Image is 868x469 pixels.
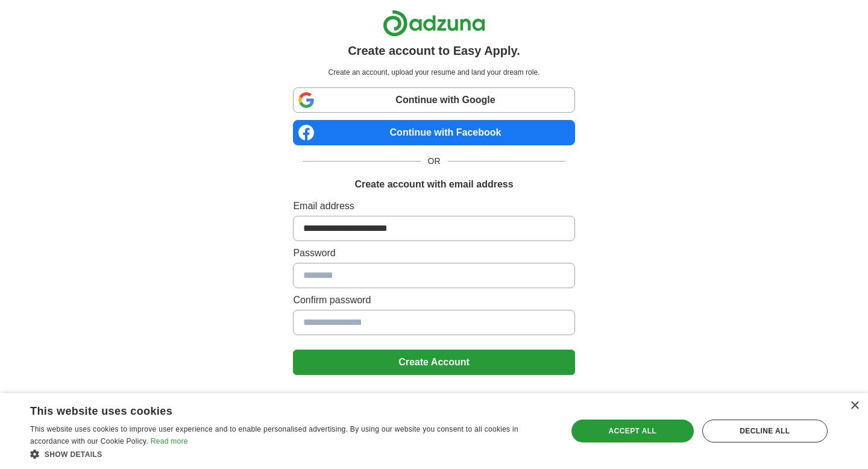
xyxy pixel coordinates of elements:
[421,155,448,168] span: OR
[293,246,574,260] label: Password
[293,87,574,113] a: Continue with Google
[354,177,513,192] h1: Create account with email address
[30,400,521,418] div: This website uses cookies
[702,420,828,442] div: Decline all
[293,350,574,375] button: Create Account
[30,448,552,460] div: Show details
[348,42,520,60] h1: Create account to Easy Apply.
[293,199,574,213] label: Email address
[45,450,102,459] span: Show details
[295,67,572,78] p: Create an account, upload your resume and land your dream role.
[850,401,859,411] div: Close
[571,420,694,442] div: Accept all
[383,10,485,37] img: Adzuna logo
[293,120,574,145] a: Continue with Facebook
[293,293,574,307] label: Confirm password
[151,437,188,445] a: Read more, opens a new window
[30,425,518,445] span: This website uses cookies to improve user experience and to enable personalised advertising. By u...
